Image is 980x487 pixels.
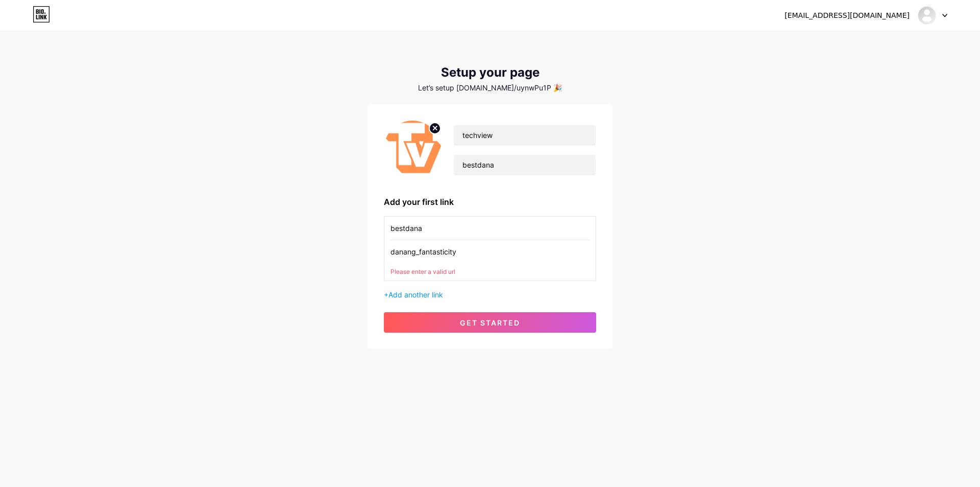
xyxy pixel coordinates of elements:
input: Your name [454,125,596,146]
img: profile pic [384,121,441,179]
div: Let’s setup [DOMAIN_NAME]/uynwPu1P 🎉 [367,84,612,92]
button: get started [384,312,596,333]
input: bio [454,155,596,175]
div: Please enter a valid url [390,267,590,276]
div: Add your first link [384,196,596,208]
span: get started [460,318,520,327]
div: [EMAIL_ADDRESS][DOMAIN_NAME] [785,10,910,21]
div: + [384,289,596,300]
span: Add another link [388,290,443,299]
img: Uyên [917,6,937,25]
input: Link name (My Instagram) [390,217,590,240]
input: URL (https://instagram.com/yourname) [390,240,590,263]
div: Setup your page [367,65,612,80]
